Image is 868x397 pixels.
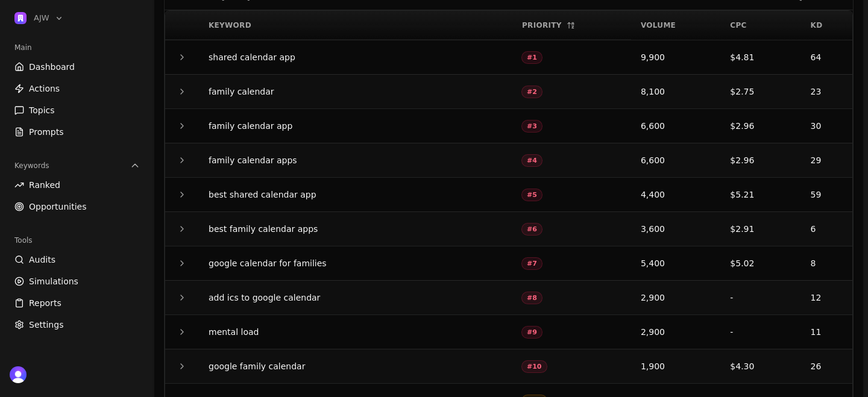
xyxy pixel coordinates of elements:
div: 26 [811,360,843,372]
div: 8 [811,257,843,269]
a: Dashboard [10,57,145,77]
div: best family calendar apps [209,222,503,236]
div: mental load [209,325,503,339]
div: $4.30 [730,360,791,372]
span: # 7 [522,258,542,270]
button: Open organization switcher [10,10,69,27]
div: 30 [811,120,843,132]
div: 64 [811,51,843,63]
div: google calendar for families [209,256,503,270]
div: google family calendar [209,359,503,374]
div: 4,400 [641,189,711,201]
div: Keyword [209,20,503,30]
a: Prompts [10,122,145,142]
div: - [730,292,791,304]
div: 8,100 [641,86,711,98]
img: AJW [14,12,27,24]
span: # 1 [522,52,542,64]
a: Actions [10,79,145,98]
div: $2.96 [730,120,791,132]
button: Keywords [10,156,145,175]
span: Simulations [29,275,78,287]
div: 6 [811,223,843,235]
span: # 10 [522,361,547,373]
span: Settings [29,319,63,331]
a: Reports [10,293,145,313]
div: 6,600 [641,154,711,166]
div: best shared calendar app [209,187,503,202]
span: Prompts [29,126,64,138]
span: # 9 [522,327,542,339]
a: Audits [10,250,145,269]
div: 6,600 [641,120,711,132]
span: Dashboard [29,61,75,73]
div: - [730,326,791,338]
a: Settings [10,315,145,334]
span: Audits [29,254,55,266]
div: family calendar [209,84,503,99]
div: 12 [811,292,843,304]
a: Opportunities [10,197,145,216]
span: # 4 [522,155,542,167]
div: $2.96 [730,154,791,166]
img: 's logo [10,366,27,383]
div: shared calendar app [209,50,503,64]
span: AJW [34,13,49,23]
button: Open user button [10,366,27,383]
span: Ranked [29,179,60,191]
div: 59 [811,189,843,201]
div: family calendar app [209,119,503,133]
div: Volume [641,20,711,30]
span: Topics [29,104,55,116]
span: # 2 [522,86,542,98]
span: Actions [29,83,60,95]
div: 2,900 [641,292,711,304]
div: family calendar apps [209,153,503,167]
span: # 3 [522,120,542,133]
span: Reports [29,297,61,309]
a: Simulations [10,272,145,291]
div: $2.91 [730,223,791,235]
div: 5,400 [641,257,711,269]
span: # 6 [522,224,542,236]
div: 11 [811,326,843,338]
div: KD [811,20,843,30]
div: 23 [811,86,843,98]
div: 3,600 [641,223,711,235]
span: Opportunities [29,201,87,213]
div: CPC [730,20,791,30]
div: 2,900 [641,326,711,338]
div: $2.75 [730,86,791,98]
a: Topics [10,101,145,120]
div: $5.02 [730,257,791,269]
div: Main [10,38,145,57]
div: $5.21 [730,189,791,201]
div: Tools [10,231,145,250]
div: 9,900 [641,51,711,63]
div: add ics to google calendar [209,290,503,305]
div: 1,900 [641,360,711,372]
a: Ranked [10,175,145,195]
div: Priority [522,20,621,30]
div: 29 [811,154,843,166]
span: # 5 [522,189,542,201]
span: # 8 [522,292,542,304]
div: $4.81 [730,51,791,63]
